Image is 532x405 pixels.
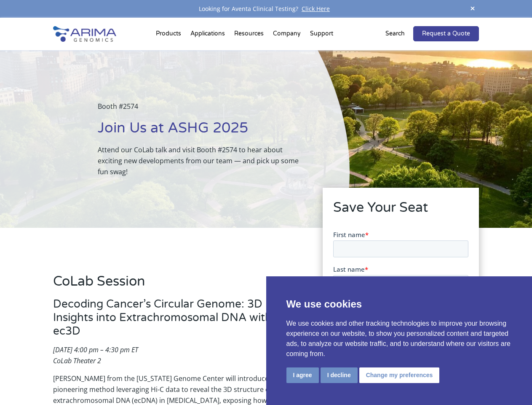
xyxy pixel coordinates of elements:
h3: Decoding Cancer’s Circular Genome: 3D Insights into Extrachromosomal DNA with ec3D [53,297,299,344]
a: Click Here [298,5,333,13]
p: Attend our CoLab talk and visit Booth #2574 to hear about exciting new developments from our team... [98,144,307,177]
h2: Save Your Seat [333,198,468,224]
p: Search [385,28,405,39]
a: Request a Quote [413,26,479,41]
em: CoLab Theater 2 [53,356,101,365]
button: I agree [286,367,319,383]
h1: Join Us at ASHG 2025 [98,119,307,144]
div: Looking for Aventa Clinical Testing? [53,3,479,14]
button: I decline [321,367,358,383]
p: We use cookies [286,297,512,312]
em: [DATE] 4:00 pm – 4:30 pm ET [53,345,138,354]
button: Change my preferences [359,367,440,383]
p: Booth #2574 [98,101,307,119]
img: Arima-Genomics-logo [53,26,116,42]
p: We use cookies and other tracking technologies to improve your browsing experience on our website... [286,319,512,359]
h2: CoLab Session [53,272,299,297]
